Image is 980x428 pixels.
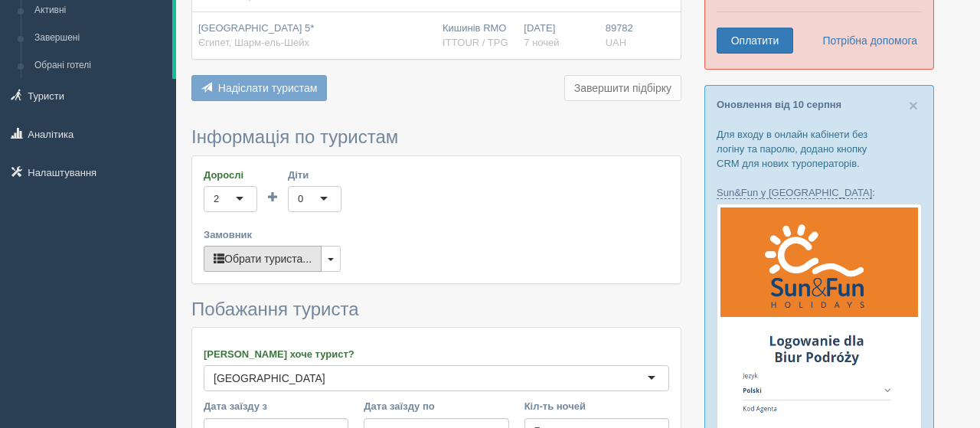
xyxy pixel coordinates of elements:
[288,168,341,182] label: Діти
[717,127,922,171] p: Для входу в онлайн кабінети без логіну та паролю, додано кнопку CRM для нових туроператорів.
[204,227,669,242] label: Замовник
[214,191,219,207] div: 2
[28,52,172,80] a: Обрані готелі
[191,299,359,319] span: Побажання туриста
[812,28,918,54] a: Потрібна допомога
[717,99,841,110] a: Оновлення від 10 серпня
[909,97,918,113] button: Close
[564,75,681,101] button: Завершити підбірку
[524,37,559,48] span: 7 ночей
[204,168,257,182] label: Дорослі
[198,22,314,34] span: [GEOGRAPHIC_DATA] 5*
[909,96,918,114] span: ×
[606,37,626,48] span: UAH
[443,21,511,50] div: Кишинів RMO
[191,75,327,101] button: Надіслати туристам
[204,347,669,361] label: [PERSON_NAME] хоче турист?
[198,37,309,48] span: Єгипет, Шарм-ель-Шейх
[364,399,508,413] label: Дата заїзду по
[298,191,303,207] div: 0
[204,399,348,413] label: Дата заїзду з
[191,127,681,147] h3: Інформація по туристам
[606,22,633,34] span: 89782
[204,246,322,272] button: Обрати туриста...
[28,25,172,52] a: Завершені
[717,28,793,54] a: Оплатити
[524,21,593,50] div: [DATE]
[524,399,669,413] label: Кіл-ть ночей
[443,37,508,48] span: ITTOUR / TPG
[717,187,872,199] a: Sun&Fun у [GEOGRAPHIC_DATA]
[214,371,325,386] div: [GEOGRAPHIC_DATA]
[717,185,922,200] p: :
[218,82,318,94] span: Надіслати туристам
